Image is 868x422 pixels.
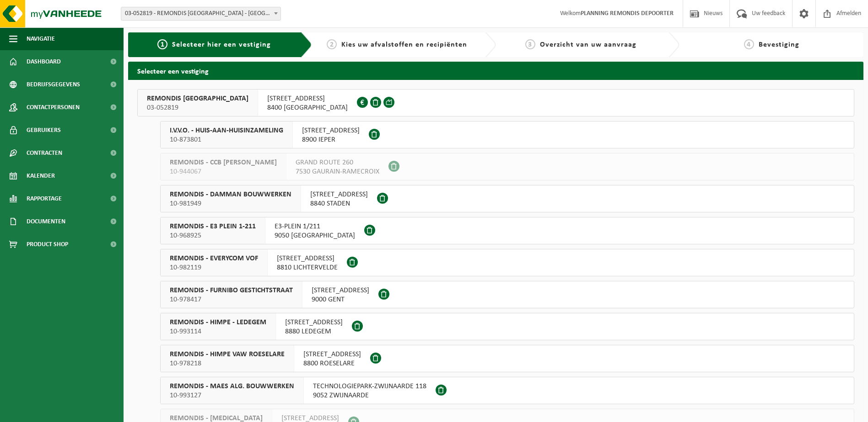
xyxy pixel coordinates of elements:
span: 4 [744,39,754,49]
button: REMONDIS - HIMPE - LEDEGEM 10-993114 [STREET_ADDRESS]8880 LEDEGEM [160,313,854,340]
span: 10-978417 [170,295,293,304]
span: [STREET_ADDRESS] [302,126,360,135]
span: Contactpersonen [27,96,80,119]
span: 8400 [GEOGRAPHIC_DATA] [267,103,348,112]
span: 10-978218 [170,359,285,368]
span: TECHNOLOGIEPARK-ZWIJNAARDE 118 [313,382,426,391]
span: 8800 ROESELARE [303,359,361,368]
span: REMONDIS - MAES ALG. BOUWWERKEN [170,382,294,391]
span: 9052 ZWIJNAARDE [313,391,426,400]
span: I.V.V.O. - HUIS-AAN-HUISINZAMELING [170,126,283,135]
span: Dashboard [27,50,61,73]
span: 10-981949 [170,199,291,208]
span: REMONDIS - HIMPE VAW ROESELARE [170,350,285,359]
span: E3-PLEIN 1/211 [275,222,355,231]
span: 1 [157,39,167,49]
span: 10-993114 [170,327,266,336]
span: Kalender [27,164,55,187]
span: 8810 LICHTERVELDE [277,263,338,272]
span: 10-873801 [170,135,283,144]
span: [STREET_ADDRESS] [312,286,369,295]
span: [STREET_ADDRESS] [285,318,343,327]
span: Selecteer hier een vestiging [172,41,271,48]
span: 03-052819 - REMONDIS WEST-VLAANDEREN - OOSTENDE [121,7,281,21]
span: REMONDIS - EVERYCOM VOF [170,254,258,263]
span: REMONDIS - FURNIBO GESTICHTSTRAAT [170,286,293,295]
span: Documenten [27,210,65,233]
button: REMONDIS [GEOGRAPHIC_DATA] 03-052819 [STREET_ADDRESS]8400 [GEOGRAPHIC_DATA] [137,89,854,116]
span: 8900 IEPER [302,135,360,144]
span: Gebruikers [27,119,61,142]
span: GRAND ROUTE 260 [296,158,379,167]
strong: PLANNING REMONDIS DEPOORTER [581,10,674,17]
span: Bevestiging [759,41,799,48]
span: 7530 GAURAIN-RAMECROIX [296,167,379,176]
span: 8840 STADEN [310,199,368,208]
span: 2 [327,39,337,49]
button: I.V.V.O. - HUIS-AAN-HUISINZAMELING 10-873801 [STREET_ADDRESS]8900 IEPER [160,121,854,148]
span: REMONDIS - HIMPE - LEDEGEM [170,318,266,327]
span: 10-993127 [170,391,294,400]
span: Rapportage [27,187,62,210]
span: Product Shop [27,233,68,256]
span: Navigatie [27,27,55,50]
button: REMONDIS - MAES ALG. BOUWWERKEN 10-993127 TECHNOLOGIEPARK-ZWIJNAARDE 1189052 ZWIJNAARDE [160,377,854,404]
span: Bedrijfsgegevens [27,73,80,96]
span: [STREET_ADDRESS] [267,94,348,103]
span: REMONDIS [GEOGRAPHIC_DATA] [147,94,248,103]
span: [STREET_ADDRESS] [310,190,368,199]
span: Overzicht van uw aanvraag [540,41,636,48]
span: 9050 [GEOGRAPHIC_DATA] [275,231,355,240]
span: REMONDIS - DAMMAN BOUWWERKEN [170,190,291,199]
span: Contracten [27,142,62,164]
span: 10-982119 [170,263,258,272]
span: REMONDIS - CCB [PERSON_NAME] [170,158,277,167]
span: REMONDIS - E3 PLEIN 1-211 [170,222,256,231]
button: REMONDIS - EVERYCOM VOF 10-982119 [STREET_ADDRESS]8810 LICHTERVELDE [160,249,854,276]
span: 10-968925 [170,231,256,240]
span: 03-052819 - REMONDIS WEST-VLAANDEREN - OOSTENDE [121,7,280,20]
button: REMONDIS - FURNIBO GESTICHTSTRAAT 10-978417 [STREET_ADDRESS]9000 GENT [160,281,854,308]
span: 9000 GENT [312,295,369,304]
span: 3 [525,39,535,49]
button: REMONDIS - DAMMAN BOUWWERKEN 10-981949 [STREET_ADDRESS]8840 STADEN [160,185,854,212]
span: [STREET_ADDRESS] [277,254,338,263]
span: Kies uw afvalstoffen en recipiënten [341,41,467,48]
span: 03-052819 [147,103,248,112]
span: 8880 LEDEGEM [285,327,343,336]
span: 10-944067 [170,167,277,176]
h2: Selecteer een vestiging [128,62,863,79]
span: [STREET_ADDRESS] [303,350,361,359]
button: REMONDIS - E3 PLEIN 1-211 10-968925 E3-PLEIN 1/2119050 [GEOGRAPHIC_DATA] [160,217,854,244]
button: REMONDIS - HIMPE VAW ROESELARE 10-978218 [STREET_ADDRESS]8800 ROESELARE [160,345,854,372]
